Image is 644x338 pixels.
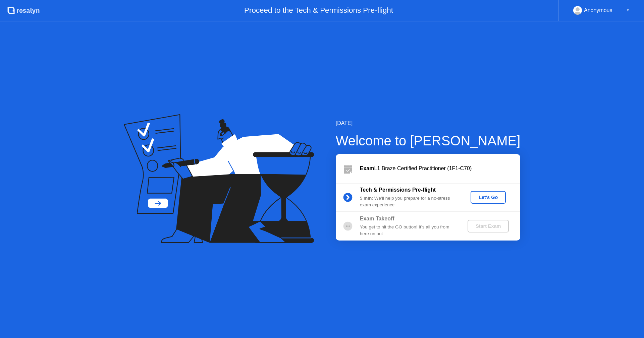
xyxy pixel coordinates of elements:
b: Tech & Permissions Pre-flight [360,187,436,193]
div: [DATE] [336,119,521,127]
b: Exam [360,165,374,171]
div: You get to hit the GO button! It’s all you from here on out [360,224,457,238]
div: Let's Go [473,195,503,200]
div: L1 Braze Certified Practitioner (1F1-C70) [360,164,520,173]
div: Welcome to [PERSON_NAME] [336,131,521,151]
b: Exam Takeoff [360,216,394,221]
div: ▼ [626,6,630,15]
div: : We’ll help you prepare for a no-stress exam experience [360,195,457,209]
div: Anonymous [584,6,612,15]
b: 5 min [360,196,372,201]
div: Start Exam [470,223,506,229]
button: Let's Go [471,191,506,204]
button: Start Exam [468,220,509,232]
